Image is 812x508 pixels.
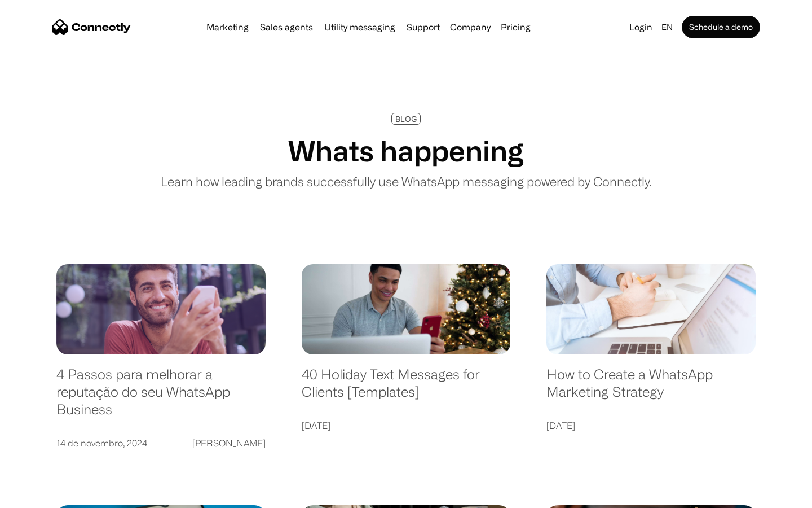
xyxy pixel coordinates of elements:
div: BLOG [395,115,417,123]
p: Learn how leading brands successfully use WhatsApp messaging powered by Connectly. [161,172,651,191]
a: Pricing [496,23,535,32]
a: Utility messaging [320,23,400,32]
ul: Language list [23,488,68,504]
aside: Language selected: English [11,488,68,504]
div: [PERSON_NAME] [192,435,266,451]
div: 14 de novembro, 2024 [56,435,147,451]
a: How to Create a WhatsApp Marketing Strategy [546,366,756,411]
a: Sales agents [255,23,317,32]
a: Login [625,19,657,35]
a: Marketing [202,23,253,32]
a: Support [402,23,444,32]
div: [DATE] [302,418,330,433]
div: [DATE] [546,418,575,433]
div: Company [450,19,491,35]
h1: Whats happening [288,134,524,168]
a: 4 Passos para melhorar a reputação do seu WhatsApp Business [56,366,266,429]
a: Schedule a demo [682,16,760,38]
div: en [661,19,673,35]
a: 40 Holiday Text Messages for Clients [Templates] [302,366,511,411]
